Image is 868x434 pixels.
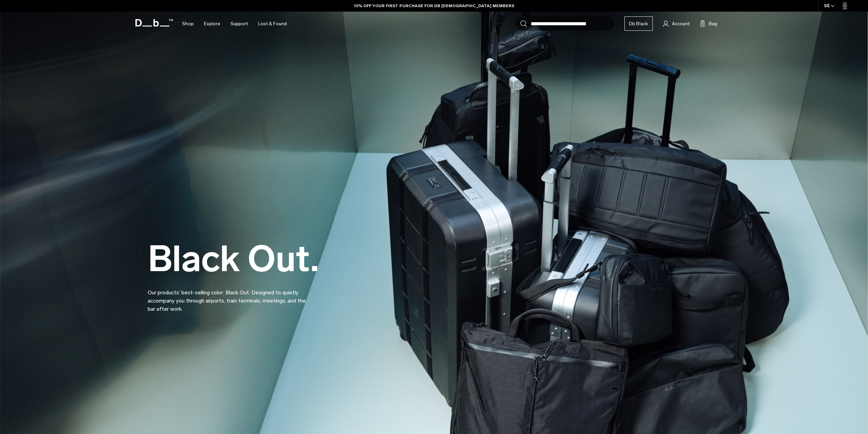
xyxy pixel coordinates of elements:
[700,19,717,28] button: Bag
[204,12,220,36] a: Explore
[148,241,319,277] h2: Black Out.
[258,12,287,36] a: Lost & Found
[709,20,717,27] span: Bag
[231,12,248,36] a: Support
[624,16,653,31] a: Db Black
[663,19,690,28] a: Account
[182,12,194,36] a: Shop
[672,20,690,27] span: Account
[148,280,311,313] p: Our products’ best-selling color: Black Out. Designed to quietly accompany you through airports, ...
[354,3,514,9] a: 10% OFF YOUR FIRST PURCHASE FOR DB [DEMOGRAPHIC_DATA] MEMBERS
[177,12,292,36] nav: Main Navigation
